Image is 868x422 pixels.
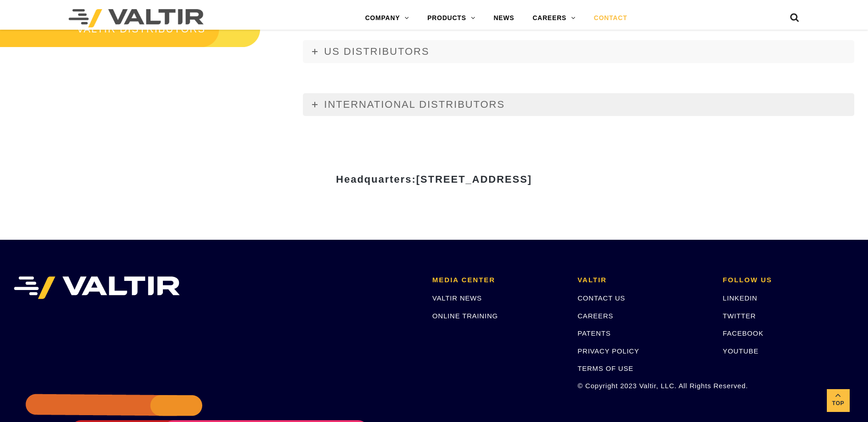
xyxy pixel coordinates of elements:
img: Valtir [69,9,204,27]
a: YOUTUBE [723,347,759,355]
h2: VALTIR [577,276,709,284]
a: FACEBOOK [723,329,764,337]
a: US DISTRIBUTORS [303,40,854,63]
a: PATENTS [577,329,611,337]
span: Top [827,398,850,409]
a: PRIVACY POLICY [577,347,639,355]
strong: Headquarters: [336,174,532,185]
a: CAREERS [577,312,613,320]
a: TERMS OF USE [577,364,633,372]
img: VALTIR [14,276,180,299]
a: ONLINE TRAINING [432,312,498,320]
h2: MEDIA CENTER [432,276,564,284]
a: VALTIR NEWS [432,294,482,302]
a: LINKEDIN [723,294,758,302]
a: INTERNATIONAL DISTRIBUTORS [303,93,854,116]
a: COMPANY [356,9,418,27]
a: TWITTER [723,312,756,320]
a: PRODUCTS [418,9,485,27]
a: Top [827,389,850,412]
a: NEWS [485,9,523,27]
p: © Copyright 2023 Valtir, LLC. All Rights Reserved. [577,380,709,391]
span: US DISTRIBUTORS [324,46,429,57]
h2: FOLLOW US [723,276,854,284]
span: INTERNATIONAL DISTRIBUTORS [324,99,505,110]
a: CONTACT US [577,294,625,302]
a: CONTACT [585,9,636,27]
a: CAREERS [523,9,585,27]
span: [STREET_ADDRESS] [416,174,532,185]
